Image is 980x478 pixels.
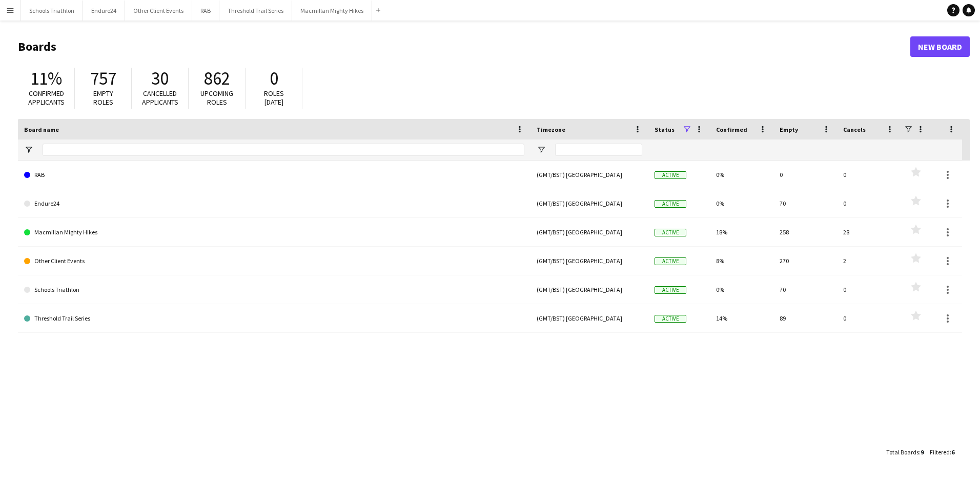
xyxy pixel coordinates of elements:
div: 0 [773,161,837,189]
a: New Board [910,36,970,57]
span: Active [655,171,686,179]
button: Macmillan Mighty Hikes [292,1,372,21]
span: Empty roles [93,89,113,107]
div: : [886,442,924,462]
span: Confirmed applicants [28,89,65,107]
button: RAB [192,1,219,21]
div: (GMT/BST) [GEOGRAPHIC_DATA] [530,218,648,246]
div: (GMT/BST) [GEOGRAPHIC_DATA] [530,161,648,189]
span: Total Boards [886,448,919,456]
div: 2 [837,247,901,275]
span: 11% [30,67,62,90]
div: 0% [710,189,773,217]
span: 0 [270,67,278,90]
span: Roles [DATE] [264,89,284,107]
span: Upcoming roles [200,89,233,107]
div: 0 [837,275,901,304]
span: Board name [24,126,59,133]
span: Filtered [930,448,950,456]
div: 0% [710,161,773,189]
span: 862 [204,67,230,90]
div: (GMT/BST) [GEOGRAPHIC_DATA] [530,247,648,275]
button: Other Client Events [125,1,192,21]
div: 258 [773,218,837,246]
div: 270 [773,247,837,275]
span: 30 [151,67,169,90]
span: Active [655,229,686,236]
a: Endure24 [24,189,524,218]
span: 6 [951,448,954,456]
span: 757 [90,67,116,90]
span: Empty [780,126,798,133]
a: Other Client Events [24,247,524,275]
input: Board name Filter Input [43,144,524,156]
div: 14% [710,304,773,332]
div: 70 [773,275,837,304]
div: 0 [837,189,901,217]
div: 0 [837,161,901,189]
div: 70 [773,189,837,217]
input: Timezone Filter Input [555,144,642,156]
a: Threshold Trail Series [24,304,524,333]
span: Cancels [843,126,866,133]
button: Open Filter Menu [24,145,33,154]
div: (GMT/BST) [GEOGRAPHIC_DATA] [530,304,648,332]
div: (GMT/BST) [GEOGRAPHIC_DATA] [530,189,648,217]
span: Active [655,286,686,294]
span: Cancelled applicants [142,89,178,107]
div: 28 [837,218,901,246]
div: : [930,442,954,462]
div: (GMT/BST) [GEOGRAPHIC_DATA] [530,275,648,304]
a: Schools Triathlon [24,275,524,304]
span: Status [655,126,675,133]
span: Active [655,315,686,323]
span: 9 [921,448,924,456]
span: Confirmed [716,126,747,133]
div: 0 [837,304,901,332]
span: Timezone [537,126,565,133]
span: Active [655,257,686,265]
span: Active [655,200,686,208]
div: 18% [710,218,773,246]
div: 0% [710,275,773,304]
h1: Boards [18,39,910,54]
button: Schools Triathlon [21,1,83,21]
button: Threshold Trail Series [219,1,292,21]
div: 89 [773,304,837,332]
a: Macmillan Mighty Hikes [24,218,524,247]
div: 8% [710,247,773,275]
button: Open Filter Menu [537,145,546,154]
a: RAB [24,161,524,189]
button: Endure24 [83,1,125,21]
